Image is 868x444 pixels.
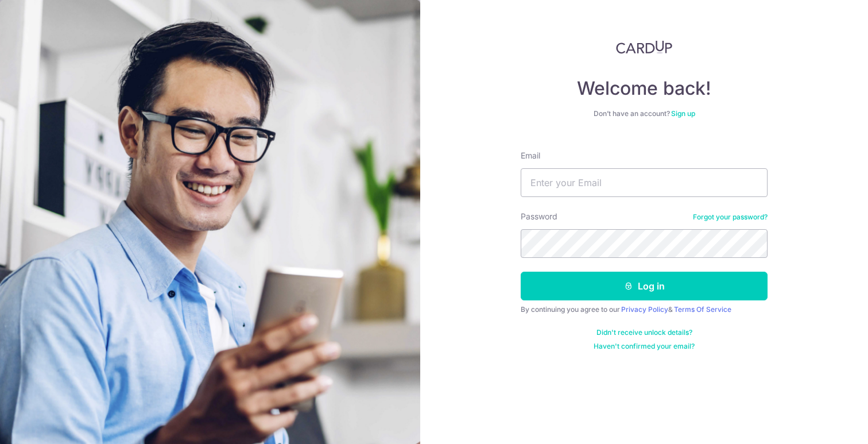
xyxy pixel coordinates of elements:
[671,109,695,118] a: Sign up
[521,272,768,300] button: Log in
[521,77,768,100] h4: Welcome back!
[521,109,768,118] div: Don’t have an account?
[616,40,672,54] img: CardUp Logo
[521,150,540,161] label: Email
[621,305,668,314] a: Privacy Policy
[594,342,695,351] a: Haven't confirmed your email?
[674,305,731,314] a: Terms Of Service
[521,168,768,197] input: Enter your Email
[596,328,692,337] a: Didn't receive unlock details?
[521,211,557,222] label: Password
[693,213,768,222] a: Forgot your password?
[521,305,768,314] div: By continuing you agree to our &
